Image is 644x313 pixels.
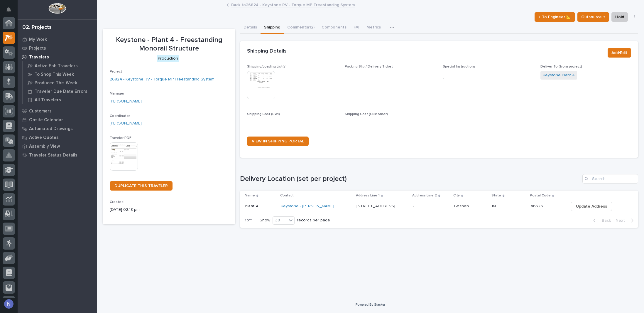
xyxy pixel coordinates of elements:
a: To Shop This Week [23,70,97,78]
p: [STREET_ADDRESS] [356,203,396,209]
span: Shipping Cost (Customer) [345,112,388,116]
span: Shipping Cost (PWI) [247,112,280,116]
p: - [443,75,533,81]
button: ← To Engineer 📐 [535,12,575,22]
a: Projects [18,44,97,53]
button: Details [240,22,261,34]
a: Keystone - [PERSON_NAME] [281,204,334,209]
p: Address Line 1 [356,192,380,199]
span: Add/Edit [611,49,627,56]
span: Special Instructions [443,65,476,68]
a: Assembly View [18,142,97,151]
p: Name [245,192,255,199]
p: Produced This Week [35,80,77,86]
p: 46526 [530,203,544,209]
span: Created [110,200,124,204]
h2: Shipping Details [247,48,287,55]
button: Next [613,218,638,223]
p: Plant 4 [245,203,260,209]
a: Travelers [18,53,97,61]
button: Update Address [571,202,612,211]
a: Traveler Status Details [18,151,97,159]
a: DUPLICATE THIS TRAVELER [110,181,173,191]
p: Postal Code [530,192,551,199]
a: Customers [18,107,97,115]
span: Next [616,218,628,223]
a: Traveler Due Date Errors [23,87,97,95]
p: Travelers [29,55,49,60]
span: Packing Slip / Delivery Ticket [345,65,393,68]
button: Metrics [363,22,384,34]
div: Production [157,55,179,62]
a: Keystone Plant 4 [543,72,575,78]
p: My Work [29,37,47,42]
span: Shipping/Loading List(s) [247,65,287,68]
span: Outsource ↑ [581,14,605,21]
img: Workspace Logo [48,3,66,14]
p: Contact [280,192,294,199]
a: [PERSON_NAME] [110,120,142,127]
p: To Shop This Week [35,72,74,77]
p: Show [260,218,270,223]
span: Project [110,70,122,73]
p: - [345,119,435,125]
a: Active Quotes [18,133,97,142]
p: All Travelers [35,97,61,103]
p: IN [492,203,497,209]
p: Keystone - Plant 4 - Freestanding Monorail Structure [110,36,228,53]
p: State [491,192,501,199]
span: Update Address [576,203,607,210]
span: DUPLICATE THIS TRAVELER [114,184,168,188]
p: Automated Drawings [29,126,73,132]
a: Powered By Stacker [356,303,385,306]
button: Shipping [261,22,284,34]
a: Produced This Week [23,79,97,87]
p: records per page [297,218,330,223]
input: Search [582,174,638,184]
h1: Delivery Location (set per project) [240,175,580,183]
tr: Plant 4Plant 4 Keystone - [PERSON_NAME] [STREET_ADDRESS][STREET_ADDRESS] -- GoshenGoshen ININ 465... [240,201,638,212]
a: [PERSON_NAME] [110,98,142,105]
a: Active Fab Travelers [23,62,97,70]
a: Back to26824 - Keystone RV - Torque MP Freestanding System [231,1,355,8]
button: Comments (12) [284,22,318,34]
div: Notifications [7,7,15,16]
p: - [247,119,338,125]
span: Traveler PDF [110,136,131,140]
a: VIEW IN SHIPPING PORTAL [247,137,309,146]
p: Traveler Due Date Errors [35,89,87,94]
p: City [453,192,460,199]
a: My Work [18,35,97,44]
span: Coordinator [110,114,130,118]
button: Back [589,218,613,223]
span: Manager [110,92,124,95]
p: Address Line 2 [412,192,437,199]
p: Traveler Status Details [29,153,77,158]
button: Hold [611,12,628,22]
p: 1 of 1 [240,213,257,228]
span: VIEW IN SHIPPING PORTAL [252,139,304,143]
a: 26824 - Keystone RV - Torque MP Freestanding System [110,76,214,83]
p: - [413,203,415,209]
p: Goshen [454,203,470,209]
p: Active Fab Travelers [35,63,78,69]
button: Notifications [3,4,15,16]
div: 30 [273,217,287,223]
p: Assembly View [29,144,60,149]
a: Onsite Calendar [18,115,97,124]
button: FAI [350,22,363,34]
div: 02. Projects [22,24,52,31]
button: Components [318,22,350,34]
p: [DATE] 02:18 pm [110,207,228,213]
p: Active Quotes [29,135,59,140]
p: Onsite Calendar [29,117,63,123]
button: Outsource ↑ [577,12,609,22]
p: - [345,71,435,77]
button: Add/Edit [608,48,631,58]
span: ← To Engineer 📐 [538,14,571,21]
p: Projects [29,46,46,51]
span: Back [598,218,611,223]
p: Customers [29,109,52,114]
button: users-avatar [3,298,15,310]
